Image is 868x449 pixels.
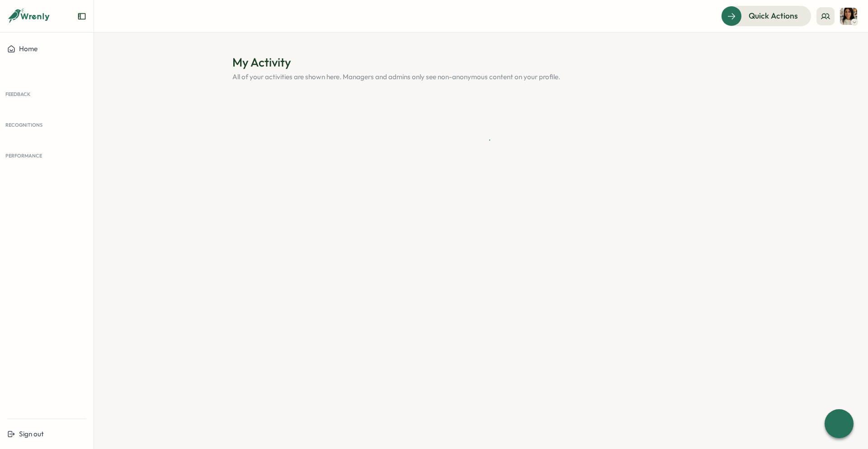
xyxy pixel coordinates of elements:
span: Sign out [19,430,44,438]
button: Quick Actions [721,6,811,26]
h1: My Activity [232,54,730,70]
span: Quick Actions [749,10,798,22]
span: Home [19,44,38,53]
img: Maria Khoury [840,8,857,25]
button: Expand sidebar [77,12,86,21]
p: All of your activities are shown here. Managers and admins only see non-anonymous content on your... [232,72,730,82]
